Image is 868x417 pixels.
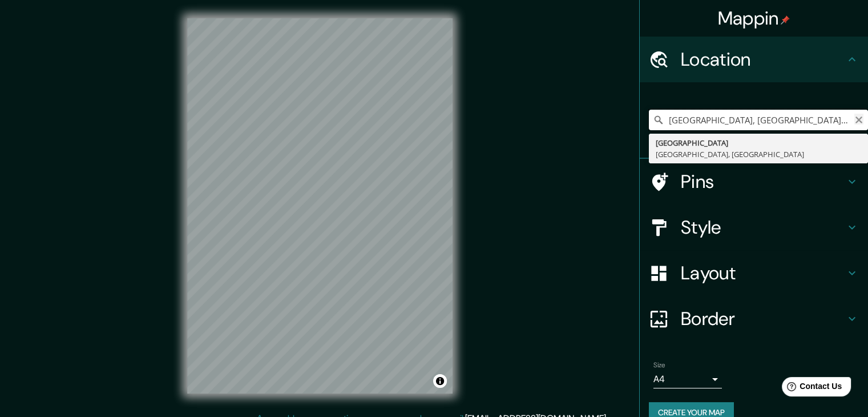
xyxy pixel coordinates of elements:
[681,307,845,330] h4: Border
[640,250,868,296] div: Layout
[656,149,861,160] div: [GEOGRAPHIC_DATA], [GEOGRAPHIC_DATA]
[681,48,845,71] h4: Location
[681,216,845,239] h4: Style
[653,360,665,370] label: Size
[681,262,845,284] h4: Layout
[640,37,868,82] div: Location
[681,170,845,193] h4: Pins
[640,296,868,342] div: Border
[656,137,861,149] div: [GEOGRAPHIC_DATA]
[640,205,868,250] div: Style
[649,110,868,130] input: Pick your city or area
[854,114,863,125] button: Clear
[766,372,855,404] iframe: Help widget launcher
[433,374,447,388] button: Toggle attribution
[653,370,722,388] div: A4
[718,7,790,30] h4: Mappin
[781,15,790,25] img: pin-icon.png
[187,18,453,394] canvas: Map
[640,159,868,205] div: Pins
